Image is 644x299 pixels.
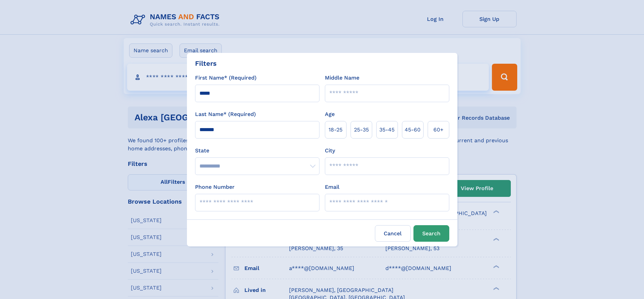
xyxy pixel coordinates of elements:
[379,126,395,134] span: 35‑45
[325,183,339,191] label: Email
[325,147,335,155] label: City
[195,110,256,118] label: Last Name* (Required)
[413,225,449,242] button: Search
[325,74,359,82] label: Middle Name
[354,126,369,134] span: 25‑35
[329,126,342,134] span: 18‑25
[433,126,444,134] span: 60+
[405,126,421,134] span: 45‑60
[195,147,319,155] label: State
[375,225,411,242] label: Cancel
[325,110,335,118] label: Age
[195,74,257,82] label: First Name* (Required)
[195,183,235,191] label: Phone Number
[195,58,217,68] div: Filters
